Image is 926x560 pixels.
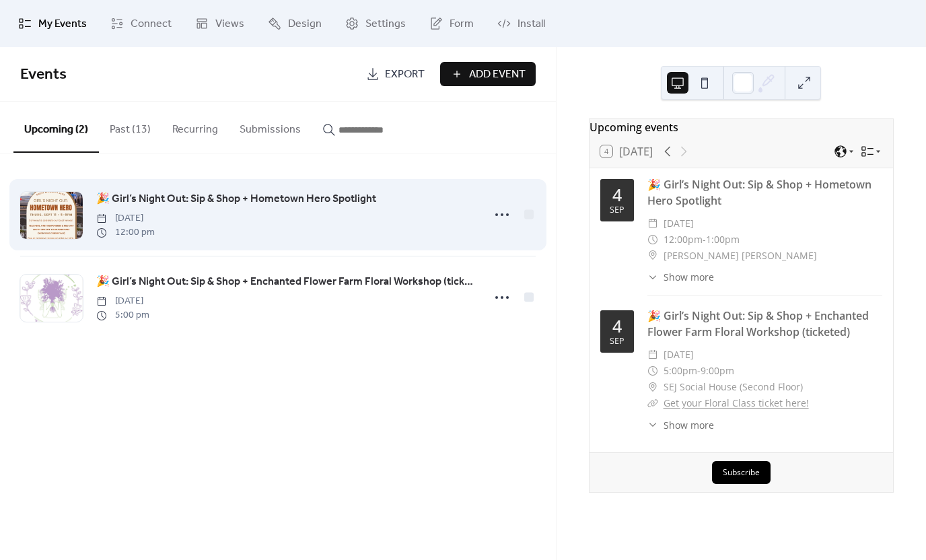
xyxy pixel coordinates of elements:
div: ​ [647,347,658,363]
button: ​Show more [647,418,714,432]
span: Events [20,60,67,90]
span: SEJ Social House (Second Floor) [664,379,803,395]
a: Views [185,5,254,42]
span: Install [518,16,545,32]
button: Recurring [162,102,229,151]
a: Design [258,5,332,42]
span: [PERSON_NAME] [PERSON_NAME] [664,248,817,264]
span: 5:00 pm [96,308,149,322]
span: Show more [664,270,714,284]
button: Add Event [440,62,536,86]
div: Sep [610,337,625,346]
span: Show more [664,418,714,432]
div: 4 [612,318,622,335]
span: 🎉 Girl’s Night Out: Sip & Shop + Hometown Hero Spotlight [96,191,376,207]
button: ​Show more [647,270,714,284]
a: 🎉 Girl’s Night Out: Sip & Shop + Hometown Hero Spotlight [96,190,376,208]
a: Form [419,5,484,42]
div: ​ [647,363,658,379]
span: Connect [131,16,172,32]
div: ​ [647,418,658,432]
span: Views [215,16,244,32]
div: ​ [647,215,658,232]
div: ​ [647,270,658,284]
span: My Events [38,16,87,32]
div: 🎉 Girl’s Night Out: Sip & Shop + Hometown Hero Spotlight [647,176,882,209]
a: Export [356,62,435,86]
span: Design [288,16,322,32]
span: 12:00pm [664,232,703,248]
a: Connect [100,5,182,42]
button: Upcoming (2) [13,102,99,153]
div: Upcoming events [590,119,893,135]
a: 🎉 Girl’s Night Out: Sip & Shop + Enchanted Flower Farm Floral Workshop (ticketed) [96,273,474,291]
a: My Events [8,5,97,42]
span: - [697,363,701,379]
span: Export [385,67,425,83]
div: ​ [647,379,658,395]
a: Settings [335,5,416,42]
span: 9:00pm [701,363,734,379]
span: - [703,232,706,248]
a: 🎉 Girl’s Night Out: Sip & Shop + Enchanted Flower Farm Floral Workshop (ticketed) [647,308,869,339]
span: 🎉 Girl’s Night Out: Sip & Shop + Enchanted Flower Farm Floral Workshop (ticketed) [96,274,474,290]
span: [DATE] [96,294,149,308]
span: 12:00 pm [96,225,155,240]
span: 1:00pm [706,232,740,248]
span: Form [450,16,474,32]
div: ​ [647,248,658,264]
a: Get your Floral Class ticket here! [664,396,809,409]
span: [DATE] [664,347,694,363]
div: Sep [610,206,625,215]
span: 5:00pm [664,363,697,379]
span: Add Event [469,67,526,83]
button: Submissions [229,102,312,151]
div: ​ [647,395,658,411]
button: Past (13) [99,102,162,151]
span: [DATE] [664,215,694,232]
div: ​ [647,232,658,248]
a: Install [487,5,555,42]
button: Subscribe [712,461,771,484]
div: 4 [612,186,622,203]
span: [DATE] [96,211,155,225]
span: Settings [365,16,406,32]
